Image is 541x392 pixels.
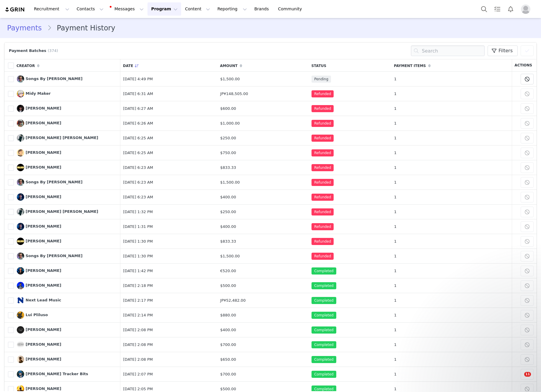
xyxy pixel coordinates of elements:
[26,224,61,228] span: [PERSON_NAME]
[120,205,217,219] td: [DATE] 1:32 PM
[26,357,61,361] span: [PERSON_NAME]
[120,264,217,278] td: [DATE] 1:42 PM
[312,90,334,97] span: Refunded
[17,75,24,83] img: Songs By Spencer
[26,342,61,347] span: [PERSON_NAME]
[391,59,512,72] th: Payment Items
[120,308,217,323] td: [DATE] 2:14 PM
[220,298,246,303] span: JP¥52,482.00
[17,208,98,215] a: [PERSON_NAME] [PERSON_NAME]
[391,160,512,175] td: 1
[17,208,24,215] img: Axel Mauricio Arce León
[5,7,25,12] img: grin logo
[391,293,512,308] td: 1
[26,268,61,273] span: [PERSON_NAME]
[26,239,61,243] span: [PERSON_NAME]
[220,387,236,391] span: $500.00
[17,326,61,334] a: [PERSON_NAME]
[7,23,47,33] a: Payments
[391,337,512,352] td: 1
[26,150,61,155] span: [PERSON_NAME]
[120,116,217,131] td: [DATE] 6:26 AM
[391,190,512,205] td: 1
[26,298,61,302] span: Next Lead Music
[391,278,512,293] td: 1
[26,121,61,125] span: [PERSON_NAME]
[312,371,336,378] span: Completed
[312,208,334,215] span: Refunded
[417,335,535,376] iframe: Intercom notifications message
[120,367,217,382] td: [DATE] 2:07 PM
[120,160,217,175] td: [DATE] 6:23 AM
[391,205,512,219] td: 1
[391,101,512,116] td: 1
[391,175,512,190] td: 1
[391,219,512,234] td: 1
[17,267,61,275] a: [PERSON_NAME]
[17,238,61,245] a: [PERSON_NAME]
[220,328,236,332] span: $400.00
[120,337,217,352] td: [DATE] 2:08 PM
[120,72,217,86] td: [DATE] 4:49 PM
[17,179,24,186] img: Songs By Spencer
[220,180,240,184] span: $1,500.00
[220,342,236,347] span: $700.00
[17,267,24,275] img: Anthony Canedo
[391,72,512,86] td: 1
[275,2,308,16] a: Community
[17,282,61,289] a: [PERSON_NAME]
[17,149,61,156] a: [PERSON_NAME]
[17,297,24,304] img: Next Lead Music
[17,311,24,319] img: Lui Pliluso
[251,2,274,16] a: Brands
[26,327,61,332] span: [PERSON_NAME]
[26,209,98,214] span: [PERSON_NAME] [PERSON_NAME]
[147,2,181,16] button: Program
[120,278,217,293] td: [DATE] 2:18 PM
[391,352,512,367] td: 1
[220,136,236,140] span: $250.00
[120,293,217,308] td: [DATE] 2:17 PM
[504,2,517,16] button: Notifications
[312,356,336,363] span: Completed
[220,372,236,376] span: $700.00
[312,282,336,289] span: Completed
[491,2,504,16] a: Tasks
[391,308,512,323] td: 1
[48,48,58,54] span: (374)
[312,238,334,245] span: Refunded
[120,146,217,160] td: [DATE] 6:25 AM
[26,91,51,96] span: Midy Maker
[120,59,217,72] th: Date
[14,59,120,72] th: Creator
[17,134,98,142] a: [PERSON_NAME] [PERSON_NAME]
[214,2,250,16] button: Reporting
[17,223,24,230] img: Brett
[312,105,334,112] span: Refunded
[17,75,83,83] a: Songs By [PERSON_NAME]
[312,297,336,304] span: Completed
[512,372,526,386] iframe: Intercom live chat
[220,165,236,170] span: $833.33
[220,121,240,125] span: $1,000.00
[26,283,61,288] span: [PERSON_NAME]
[17,370,24,378] img: Javier Tracker Bits
[26,372,88,376] span: [PERSON_NAME] Tracker Bits
[120,175,217,190] td: [DATE] 6:23 AM
[17,311,48,319] a: Lui Pliluso
[391,86,512,101] td: 1
[181,2,214,16] button: Content
[120,219,217,234] td: [DATE] 1:31 PM
[391,146,512,160] td: 1
[312,253,334,260] span: Refunded
[30,2,73,16] button: Recruitment
[120,249,217,264] td: [DATE] 1:30 PM
[26,195,61,199] span: [PERSON_NAME]
[120,190,217,205] td: [DATE] 6:23 AM
[312,267,336,275] span: Completed
[17,341,61,348] a: [PERSON_NAME]
[391,249,512,264] td: 1
[411,45,485,56] input: Search
[312,135,334,142] span: Refunded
